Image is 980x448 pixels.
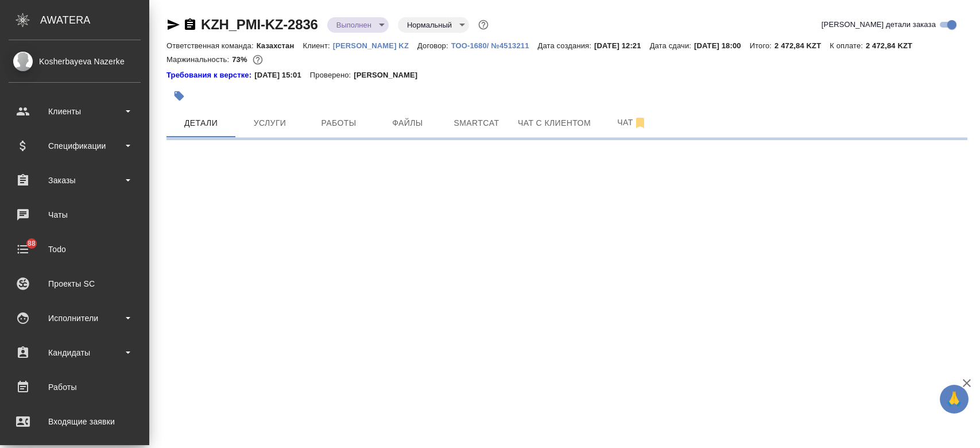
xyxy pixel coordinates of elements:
a: Работы [3,373,146,401]
button: 93.10 RUB; [250,52,265,67]
p: Итого: [750,41,774,50]
span: 88 [21,238,42,249]
div: Нажми, чтобы открыть папку с инструкцией [166,69,254,81]
div: Спецификации [9,137,141,155]
button: Доп статусы указывают на важность/срочность заказа [476,17,491,32]
span: Работы [311,116,366,130]
span: Файлы [380,116,435,130]
span: Чат с клиентом [518,116,591,130]
p: [DATE] 15:01 [254,69,310,81]
button: Выполнен [333,20,375,30]
a: 88Todo [3,235,146,264]
p: [DATE] 12:21 [594,41,650,50]
p: К оплате: [830,41,866,50]
p: Дата создания: [538,41,594,50]
p: Маржинальность: [166,55,232,64]
div: Заказы [9,172,141,189]
a: Чаты [3,200,146,229]
p: 73% [232,55,250,64]
p: Дата сдачи: [650,41,694,50]
a: ТОО-1680/ №4513211 [451,40,538,50]
span: Детали [173,116,228,130]
p: [PERSON_NAME] KZ [333,41,417,50]
span: Smartcat [449,116,504,130]
p: ТОО-1680/ №4513211 [451,41,538,50]
p: Проверено: [310,69,354,81]
div: AWATERA [40,9,149,32]
span: Услуги [242,116,297,130]
p: 2 472,84 KZT [866,41,921,50]
p: Договор: [417,41,451,50]
p: Клиент: [303,41,332,50]
span: Чат [605,115,660,130]
button: Скопировать ссылку [183,18,197,32]
svg: Отписаться [633,116,647,130]
p: Казахстан [257,41,303,50]
div: Кандидаты [9,344,141,361]
div: Выполнен [327,17,389,33]
button: Добавить тэг [166,83,192,109]
div: Проекты SC [9,275,141,292]
span: [PERSON_NAME] детали заказа [822,19,936,30]
button: Скопировать ссылку для ЯМессенджера [166,18,180,32]
a: Требования к верстке: [166,69,254,81]
div: Todo [9,241,141,258]
div: Клиенты [9,103,141,120]
a: Входящие заявки [3,407,146,436]
button: Нормальный [404,20,455,30]
div: Выполнен [398,17,469,33]
a: [PERSON_NAME] KZ [333,40,417,50]
div: Чаты [9,206,141,223]
div: Исполнители [9,310,141,327]
p: [PERSON_NAME] [354,69,426,81]
span: 🙏 [944,387,964,411]
p: [DATE] 18:00 [694,41,750,50]
p: Ответственная команда: [166,41,257,50]
div: Kosherbayeva Nazerke [9,55,141,68]
a: Проекты SC [3,269,146,298]
p: 2 472,84 KZT [774,41,830,50]
a: KZH_PMI-KZ-2836 [201,17,318,32]
button: 🙏 [940,385,969,414]
div: Работы [9,379,141,396]
div: Входящие заявки [9,413,141,430]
